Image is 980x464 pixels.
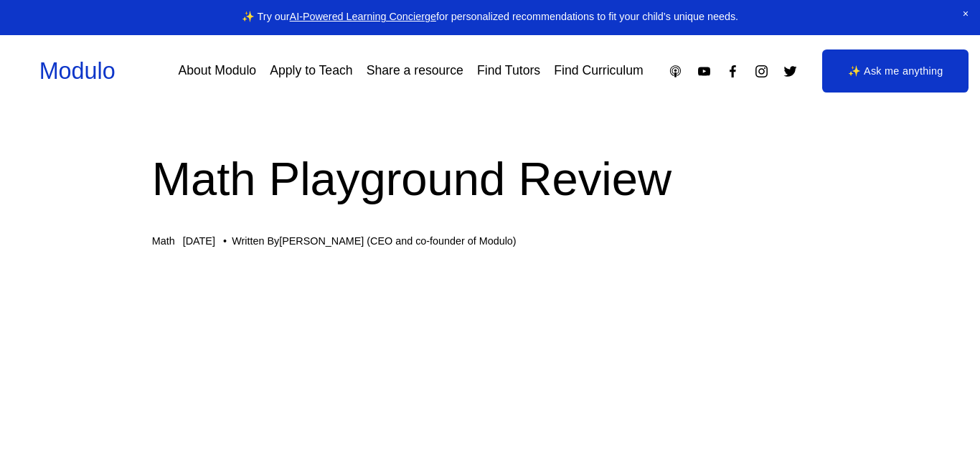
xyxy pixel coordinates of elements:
a: Apply to Teach [270,59,352,84]
h1: Math Playground Review [152,146,829,212]
a: Facebook [725,64,740,79]
a: Share a resource [367,59,463,84]
a: Twitter [783,64,798,79]
a: ✨ Ask me anything [822,49,969,93]
a: Modulo [39,58,116,84]
a: YouTube [697,64,712,79]
a: [PERSON_NAME] (CEO and co-founder of Modulo) [279,235,516,247]
span: [DATE] [183,235,215,247]
a: Find Curriculum [554,59,643,84]
a: AI-Powered Learning Concierge [290,11,436,22]
div: Written By [232,235,516,247]
a: Math [152,235,175,247]
a: Instagram [754,64,769,79]
a: About Modulo [178,59,256,84]
a: Apple Podcasts [668,64,683,79]
a: Find Tutors [477,59,540,84]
